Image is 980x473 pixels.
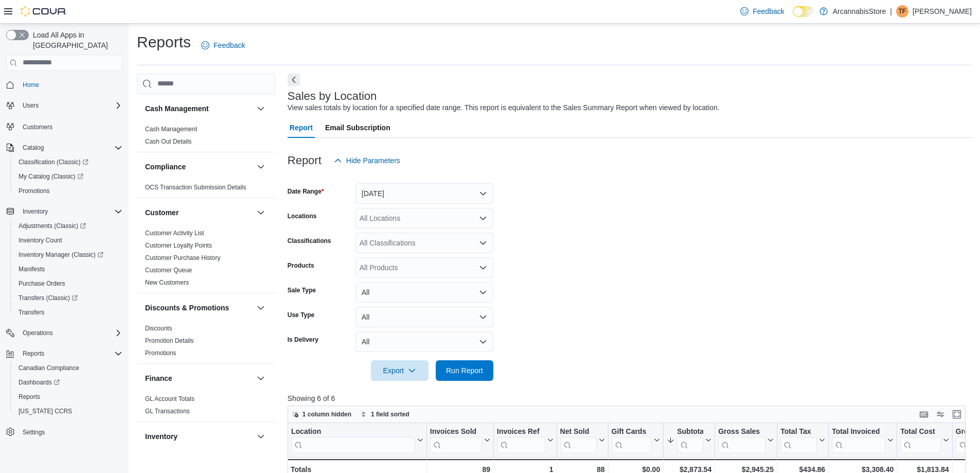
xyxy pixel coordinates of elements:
button: 1 field sorted [357,408,414,421]
button: Subtotal [667,427,711,453]
span: Email Subscription [325,117,390,138]
div: Total Tax [780,427,817,453]
span: Washington CCRS [14,405,122,417]
span: 1 column hidden [302,410,351,418]
button: Users [19,99,43,112]
button: Customer [255,206,267,219]
span: Feedback [213,40,245,50]
button: Export [371,360,429,381]
span: Customer Activity List [145,229,204,237]
a: Customer Activity List [145,230,204,237]
a: Customer Purchase History [145,254,221,261]
p: | [890,5,892,17]
div: Subtotal [677,427,703,437]
button: Open list of options [479,264,487,272]
a: Transfers [14,306,48,319]
button: Transfers [10,305,127,320]
a: Promotion Details [145,337,194,344]
span: Users [23,101,39,110]
a: OCS Transaction Submission Details [145,184,246,191]
button: Reports [10,390,127,404]
span: Inventory Count [14,234,122,247]
h3: Inventory [145,431,177,442]
div: Subtotal [677,427,703,453]
label: Use Type [288,311,314,319]
div: Compliance [137,181,275,198]
a: Adjustments (Classic) [14,220,90,232]
a: Cash Out Details [145,138,192,145]
button: Total Invoiced [832,427,894,453]
a: Inventory Manager (Classic) [14,249,108,261]
span: Classification (Classic) [14,156,122,168]
span: Discounts [145,324,172,332]
a: Inventory Count [14,234,66,247]
a: Customers [19,121,57,133]
span: Adjustments (Classic) [19,222,86,230]
span: Inventory [23,207,48,216]
span: Home [19,78,122,91]
span: Adjustments (Classic) [14,220,122,232]
span: Operations [23,329,53,337]
span: Customers [23,123,52,131]
h1: Reports [137,32,191,52]
span: Settings [19,426,122,439]
div: Total Invoiced [832,427,885,453]
div: Total Invoiced [832,427,885,437]
button: Customer [145,207,253,218]
button: Compliance [255,161,267,173]
span: Dashboards [19,378,60,387]
div: View sales totals by location for a specified date range. This report is equivalent to the Sales ... [288,102,720,113]
span: Cash Management [145,125,197,133]
nav: Complex example [6,73,122,466]
span: Home [23,81,39,89]
a: Cash Management [145,126,197,133]
span: Transfers (Classic) [19,294,78,302]
button: Catalog [2,141,127,155]
button: Inventory Count [10,233,127,248]
button: Finance [145,373,253,383]
div: Gross Sales [718,427,765,437]
button: Next [288,74,300,86]
button: Inventory [19,205,52,218]
span: Canadian Compliance [19,364,79,372]
a: Home [19,79,43,91]
span: Promotion Details [145,337,194,345]
button: Finance [255,372,267,384]
span: Run Report [446,365,483,376]
span: My Catalog (Classic) [19,172,83,181]
button: Discounts & Promotions [255,302,267,314]
span: GL Transactions [145,407,190,415]
div: Location [291,427,415,453]
a: Customer Queue [145,267,192,274]
button: Invoices Sold [430,427,490,453]
button: 1 column hidden [288,408,355,421]
button: Enter fullscreen [951,408,963,421]
span: Purchase Orders [19,279,65,288]
span: Catalog [23,144,44,152]
h3: Compliance [145,162,186,172]
span: Manifests [14,263,122,275]
button: Keyboard shortcuts [918,408,930,421]
a: Dashboards [14,376,64,389]
button: Canadian Compliance [10,361,127,375]
button: Inventory [145,431,253,442]
h3: Sales by Location [288,90,377,102]
a: Transfers (Classic) [14,292,82,304]
label: Is Delivery [288,336,318,344]
span: Transfers (Classic) [14,292,122,304]
a: [US_STATE] CCRS [14,405,76,417]
a: GL Account Totals [145,395,194,402]
a: Adjustments (Classic) [10,219,127,233]
button: Location [291,427,423,453]
span: Load All Apps in [GEOGRAPHIC_DATA] [29,30,122,50]
button: Inventory [255,430,267,443]
div: Invoices Ref [497,427,545,453]
button: [US_STATE] CCRS [10,404,127,418]
a: Settings [19,426,49,439]
button: Display options [934,408,947,421]
label: Sale Type [288,286,316,294]
label: Date Range [288,187,324,196]
div: Gross Sales [718,427,765,453]
div: Net Sold [560,427,596,453]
